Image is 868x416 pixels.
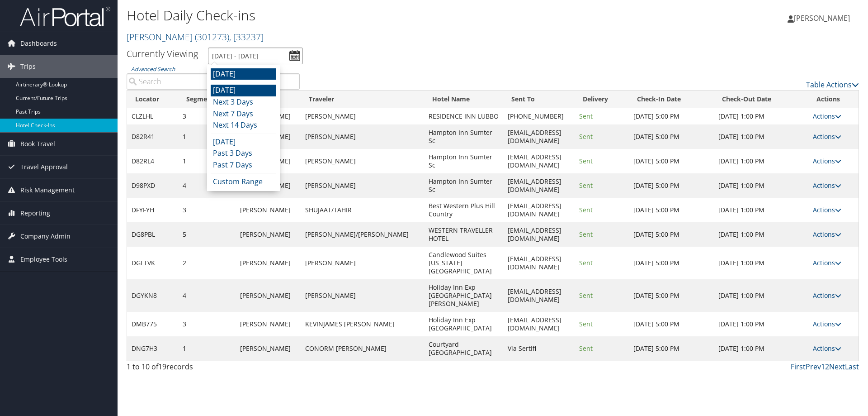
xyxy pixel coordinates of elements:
span: Sent [579,291,593,300]
td: KEVINJAMES [PERSON_NAME] [301,312,424,336]
td: [PERSON_NAME] [236,336,301,361]
a: Advanced Search [131,65,175,73]
td: [PERSON_NAME] [236,198,301,222]
td: 4 [178,279,236,312]
a: Actions [813,230,841,239]
td: [PERSON_NAME] [236,247,301,279]
td: [DATE] 5:00 PM [629,198,714,222]
td: Hampton Inn Sumter Sc [424,149,503,173]
span: Sent [579,132,593,141]
td: [DATE] 5:00 PM [629,247,714,279]
td: [PERSON_NAME] [301,124,424,149]
span: , [ 33237 ] [229,31,264,43]
td: [EMAIL_ADDRESS][DOMAIN_NAME] [503,173,575,198]
a: Table Actions [806,80,859,90]
td: Candlewood Suites [US_STATE][GEOGRAPHIC_DATA] [424,247,503,279]
a: Actions [813,258,841,267]
th: Actions [808,91,859,108]
th: Delivery: activate to sort column ascending [575,91,629,108]
td: [DATE] 1:00 PM [714,312,808,336]
th: Traveler: activate to sort column ascending [301,91,424,108]
div: 1 to 10 of records [127,361,300,377]
td: [PERSON_NAME] [301,173,424,198]
li: Past 3 Days [211,148,276,159]
td: DMB775 [127,312,178,336]
td: 4 [178,173,236,198]
td: 1 [178,149,236,173]
span: Sent [579,230,593,239]
td: [EMAIL_ADDRESS][DOMAIN_NAME] [503,247,575,279]
span: Company Admin [20,225,71,248]
td: [DATE] 5:00 PM [629,312,714,336]
th: Segment: activate to sort column ascending [178,91,236,108]
span: Sent [579,157,593,165]
td: Best Western Plus Hill Country [424,198,503,222]
span: ( 301273 ) [195,31,229,43]
td: [DATE] 1:00 PM [714,173,808,198]
a: Actions [813,320,841,328]
td: Hampton Inn Sumter Sc [424,124,503,149]
h1: Hotel Daily Check-ins [127,6,615,25]
span: Reporting [20,202,50,225]
td: CONORM [PERSON_NAME] [301,336,424,361]
span: Dashboards [20,32,57,55]
td: DGLTVK [127,247,178,279]
a: First [791,362,806,372]
td: [DATE] 1:00 PM [714,222,808,247]
td: [PERSON_NAME] [236,222,301,247]
span: Sent [579,112,593,120]
td: 3 [178,312,236,336]
a: Prev [806,362,821,372]
span: Book Travel [20,133,55,155]
td: [EMAIL_ADDRESS][DOMAIN_NAME] [503,279,575,312]
li: Next 3 Days [211,96,276,108]
span: Risk Management [20,179,75,201]
li: Past 7 Days [211,159,276,171]
td: [EMAIL_ADDRESS][DOMAIN_NAME] [503,222,575,247]
span: Travel Approval [20,156,68,178]
span: Sent [579,206,593,214]
li: Next 14 Days [211,120,276,131]
td: [DATE] 1:00 PM [714,124,808,149]
td: [DATE] 5:00 PM [629,222,714,247]
a: Actions [813,206,841,214]
a: 2 [825,362,829,372]
a: 1 [821,362,825,372]
td: [DATE] 1:00 PM [714,279,808,312]
a: Actions [813,181,841,190]
td: DG8PBL [127,222,178,247]
td: Hampton Inn Sumter Sc [424,173,503,198]
td: 1 [178,336,236,361]
td: 2 [178,247,236,279]
td: [EMAIL_ADDRESS][DOMAIN_NAME] [503,149,575,173]
td: CLZLHL [127,108,178,124]
a: Last [845,362,859,372]
td: [DATE] 5:00 PM [629,149,714,173]
td: 1 [178,124,236,149]
td: DFYFYH [127,198,178,222]
td: [DATE] 1:00 PM [714,149,808,173]
td: [DATE] 1:00 PM [714,336,808,361]
a: [PERSON_NAME] [127,31,264,43]
th: Check-Out Date: activate to sort column ascending [714,91,808,108]
td: [DATE] 1:00 PM [714,108,808,124]
td: [PERSON_NAME] [236,279,301,312]
td: [PERSON_NAME] [301,279,424,312]
td: [EMAIL_ADDRESS][DOMAIN_NAME] [503,124,575,149]
a: Actions [813,291,841,300]
input: Advanced Search [127,73,300,90]
span: [PERSON_NAME] [794,13,850,23]
td: [PHONE_NUMBER] [503,108,575,124]
td: [DATE] 1:00 PM [714,198,808,222]
td: [PERSON_NAME] [301,149,424,173]
td: Holiday Inn Exp [GEOGRAPHIC_DATA][PERSON_NAME] [424,279,503,312]
td: [PERSON_NAME] [301,247,424,279]
td: DGYKN8 [127,279,178,312]
li: [DATE] [211,136,276,148]
td: [EMAIL_ADDRESS][DOMAIN_NAME] [503,198,575,222]
span: Employee Tools [20,248,67,271]
td: 5 [178,222,236,247]
td: Holiday Inn Exp [GEOGRAPHIC_DATA] [424,312,503,336]
td: [PERSON_NAME] [236,312,301,336]
a: Actions [813,157,841,165]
